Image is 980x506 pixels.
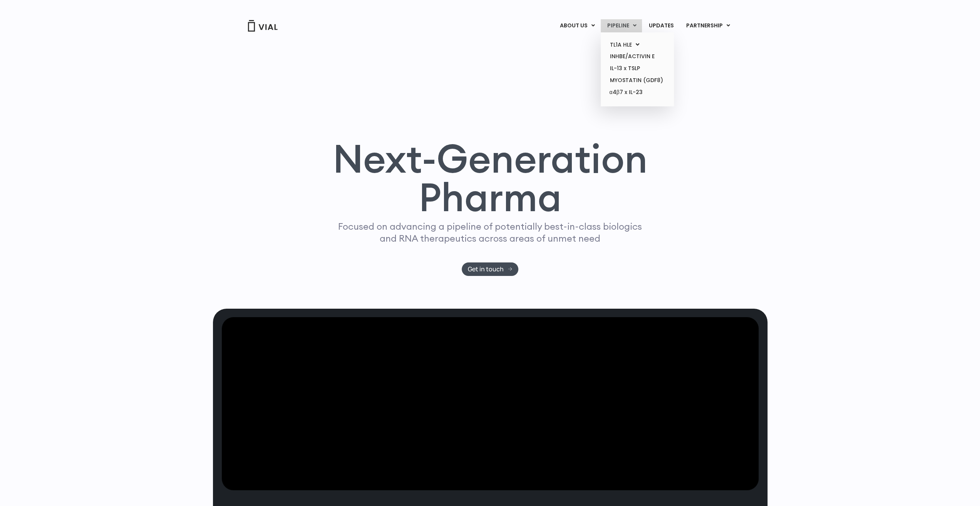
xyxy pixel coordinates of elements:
h1: Next-Generation Pharma [323,139,657,217]
a: INHBE/ACTIVIN E [603,50,671,62]
a: ABOUT USMenu Toggle [553,19,600,32]
span: Get in touch [468,266,504,272]
p: Focused on advancing a pipeline of potentially best-in-class biologics and RNA therapeutics acros... [335,220,645,244]
a: PIPELINEMenu Toggle [601,19,642,32]
a: PARTNERSHIPMenu Toggle [680,19,736,32]
a: UPDATES [642,19,679,32]
a: IL-13 x TSLP [603,62,671,74]
img: Vial Logo [247,20,278,32]
a: TL1A HLEMenu Toggle [603,39,671,51]
a: Get in touch [462,262,518,276]
a: MYOSTATIN (GDF8) [603,74,671,86]
a: α4β7 x IL-23 [603,86,671,99]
